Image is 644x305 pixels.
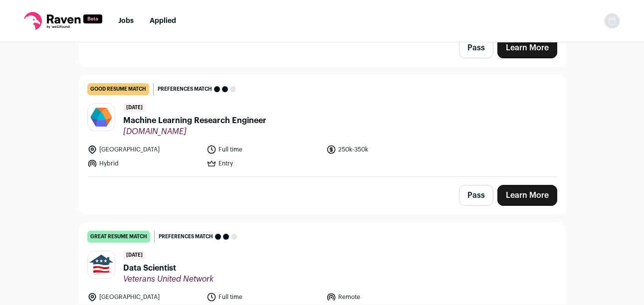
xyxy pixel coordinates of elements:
span: Machine Learning Research Engineer [123,115,266,127]
li: 250k-350k [326,145,440,154]
span: Preferences match [158,84,212,94]
button: Pass [459,185,493,206]
span: Veterans United Network [123,274,214,284]
a: good resume match Preferences match [DATE] Machine Learning Research Engineer [DOMAIN_NAME] [GEOG... [79,75,565,176]
button: Pass [459,37,493,58]
li: Entry [207,158,320,168]
div: good resume match [87,83,149,95]
button: Open dropdown [604,13,620,29]
li: Full time [207,292,320,302]
span: [DATE] [123,103,146,113]
li: Remote [326,292,440,302]
li: [GEOGRAPHIC_DATA] [87,145,201,154]
div: great resume match [87,231,150,243]
a: Learn More [497,37,557,58]
li: Full time [207,145,320,154]
li: Hybrid [87,158,201,168]
span: [DATE] [123,251,146,260]
a: Learn More [497,185,557,206]
span: Preferences match [159,232,213,242]
img: 2ef543c7e6b18ee90a7c14fc8cff9d611aa977e29013664396d33d7d8000d726.png [88,104,115,131]
img: nopic.png [604,13,620,29]
a: Applied [150,17,176,24]
a: Jobs [118,17,134,24]
span: Data Scientist [123,262,214,274]
span: [DOMAIN_NAME] [123,127,266,137]
li: [GEOGRAPHIC_DATA] [87,292,201,302]
img: 6fadc93c62d7a7b0643e774ca1297a193ac670c0a513db3c5162c0fdfe6685dd.jpg [88,251,115,278]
